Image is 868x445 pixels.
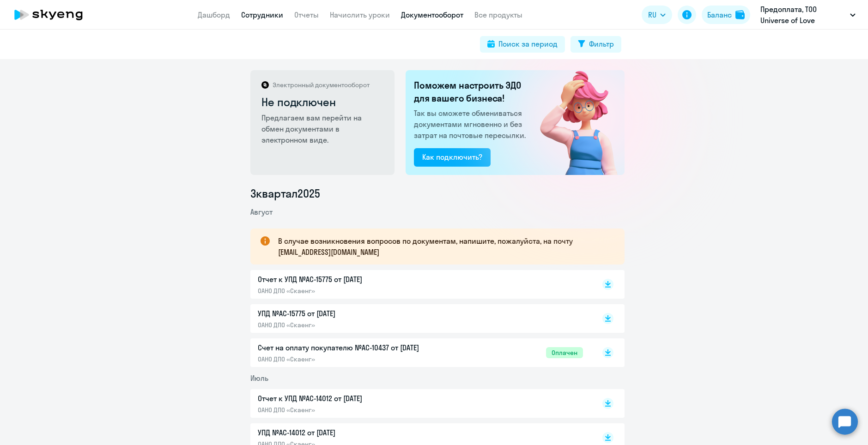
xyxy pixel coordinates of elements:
[261,95,385,109] h2: Не подключен
[498,38,558,49] div: Поиск за период
[735,10,745,19] img: balance
[702,6,750,24] button: Балансbalance
[258,321,452,329] p: ОАНО ДПО «Скаенг»
[414,108,528,141] p: Так вы сможете обмениваться документами мгновенно и без затрат на почтовые пересылки.
[258,427,452,438] p: УПД №AC-14012 от [DATE]
[258,287,452,295] p: ОАНО ДПО «Скаенг»
[258,308,583,329] a: УПД №AC-15775 от [DATE]ОАНО ДПО «Скаенг»
[258,393,583,414] a: Отчет к УПД №AC-14012 от [DATE]ОАНО ДПО «Скаенг»
[648,9,656,20] span: RU
[546,347,583,358] span: Оплачен
[760,4,846,26] p: Предоплата, ТОО Universe of Love (Универсе оф лове)
[258,393,452,404] p: Отчет к УПД №AC-14012 от [DATE]
[707,9,732,20] div: Баланс
[401,10,463,19] a: Документооборот
[258,355,452,363] p: ОАНО ДПО «Скаенг»
[480,36,565,53] button: Поиск за период
[258,406,452,414] p: ОАНО ДПО «Скаенг»
[521,70,625,175] img: not_connected
[414,79,528,105] h2: Поможем настроить ЭДО для вашего бизнеса!
[258,274,583,295] a: Отчет к УПД №AC-15775 от [DATE]ОАНО ДПО «Скаенг»
[250,373,268,383] span: Июль
[294,10,319,19] a: Отчеты
[422,151,482,162] div: Как подключить?
[330,10,390,19] a: Начислить уроки
[278,235,608,258] p: В случае возникновения вопросов по документам, напишите, пожалуйста, на почту [EMAIL_ADDRESS][DOM...
[258,308,452,319] p: УПД №AC-15775 от [DATE]
[250,186,625,201] li: 3 квартал 2025
[261,112,385,145] p: Предлагаем вам перейти на обмен документами в электронном виде.
[241,10,283,19] a: Сотрудники
[589,38,614,49] div: Фильтр
[258,342,583,363] a: Счет на оплату покупателю №AC-10437 от [DATE]ОАНО ДПО «Скаенг»Оплачен
[414,148,491,167] button: Как подключить?
[198,10,230,19] a: Дашборд
[258,274,452,285] p: Отчет к УПД №AC-15775 от [DATE]
[250,207,273,216] span: Август
[571,36,621,53] button: Фильтр
[642,6,672,24] button: RU
[756,4,860,26] button: Предоплата, ТОО Universe of Love (Универсе оф лове)
[273,81,370,89] p: Электронный документооборот
[258,342,452,353] p: Счет на оплату покупателю №AC-10437 от [DATE]
[474,10,522,19] a: Все продукты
